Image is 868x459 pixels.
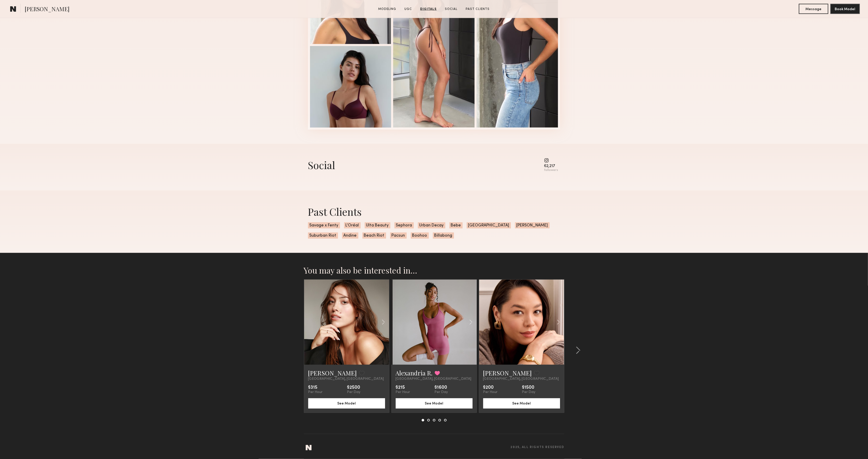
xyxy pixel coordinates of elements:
div: Per Day [435,390,448,394]
span: Boohoo [411,233,429,239]
div: $200 [483,385,498,390]
span: Savage x Fenty [308,222,340,228]
h2: You may also be interested in… [304,265,564,275]
span: Urban Decay [418,222,445,228]
span: [GEOGRAPHIC_DATA], [GEOGRAPHIC_DATA] [396,377,472,381]
a: Social [443,7,460,11]
span: [GEOGRAPHIC_DATA] [467,222,511,228]
button: See Model [396,398,473,409]
div: followers [544,168,558,172]
span: 2025, all rights reserved [511,446,564,449]
a: UGC [403,7,414,11]
div: $315 [308,385,323,390]
span: [GEOGRAPHIC_DATA], [GEOGRAPHIC_DATA] [308,377,384,381]
span: [PERSON_NAME] [25,5,69,14]
span: [GEOGRAPHIC_DATA], [GEOGRAPHIC_DATA] [483,377,559,381]
div: $215 [396,385,410,390]
div: Per Hour [396,390,410,394]
div: $1600 [435,385,448,390]
div: 62,217 [544,164,558,168]
a: See Model [483,401,560,405]
button: Book Model [830,4,860,14]
span: Suburban Riot [308,233,338,239]
a: Alexandria R. [396,369,433,377]
span: Billabong [433,233,454,239]
div: Per Day [347,390,361,394]
div: Per Day [522,390,536,394]
span: Andine [342,233,358,239]
span: Pacsun [390,233,407,239]
button: Message [799,4,828,14]
a: Modeling [376,7,399,11]
div: Social [308,158,335,172]
button: See Model [308,398,385,409]
span: Bebe [449,222,463,228]
span: Beach Riot [362,233,386,239]
span: Ulta Beauty [365,222,390,228]
a: Book Model [830,7,860,11]
a: Past Clients [464,7,492,11]
button: See Model [483,398,560,409]
a: See Model [308,401,385,405]
div: Per Hour [308,390,323,394]
div: $2500 [347,385,361,390]
span: [PERSON_NAME] [515,222,550,228]
span: Sephora [394,222,414,228]
a: [PERSON_NAME] [483,369,532,377]
a: [PERSON_NAME] [308,369,357,377]
div: $1500 [522,385,536,390]
a: See Model [396,401,473,405]
a: Digitals [418,7,439,11]
div: Past Clients [308,205,560,218]
span: L’Oréal [344,222,361,228]
div: Per Hour [483,390,498,394]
